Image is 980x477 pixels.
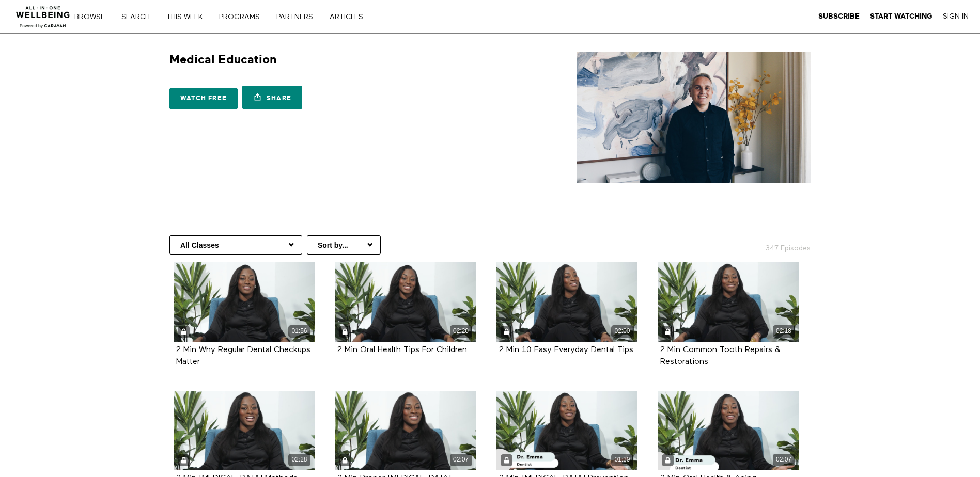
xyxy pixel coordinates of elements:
[335,391,476,470] a: 2 Min Proper Tooth Brushing Techniques 02:07
[174,262,315,342] a: 2 Min Why Regular Dental Checkups Matter 01:56
[658,391,799,470] a: 2 Min Oral Health & Aging 02:07
[577,52,811,183] img: Medical Education
[176,346,310,365] a: 2 Min Why Regular Dental Checkups Matter
[169,52,277,68] h1: Medical Education
[818,12,860,21] a: Subscribe
[337,346,467,354] strong: 2 Min Oral Health Tips For Children
[242,86,302,109] a: Share
[773,325,795,337] div: 02:18
[658,262,799,342] a: 2 Min Common Tooth Repairs & Restorations 02:18
[943,12,969,21] a: Sign In
[71,13,116,21] a: Browse
[611,325,633,337] div: 02:00
[288,454,310,466] div: 02:28
[288,325,310,337] div: 01:56
[273,13,324,21] a: PARTNERS
[870,12,932,21] a: Start Watching
[335,262,476,342] a: 2 Min Oral Health Tips For Children 02:20
[499,346,633,354] a: 2 Min 10 Easy Everyday Dental Tips
[326,13,374,21] a: ARTICLES
[499,346,633,354] strong: 2 Min 10 Easy Everyday Dental Tips
[174,391,315,470] a: 3 Min Teeth Whitening Methods 02:28
[450,325,472,337] div: 02:20
[496,391,638,470] a: 2 Min Oral Cancer Prevention 01:39
[611,454,633,466] div: 01:39
[496,262,638,342] a: 2 Min 10 Easy Everyday Dental Tips 02:00
[215,13,271,21] a: PROGRAMS
[163,13,213,21] a: THIS WEEK
[870,12,932,20] strong: Start Watching
[660,346,781,365] a: 2 Min Common Tooth Repairs & Restorations
[118,13,161,21] a: Search
[701,235,817,253] h2: 347 Episodes
[82,11,384,22] nav: Primary
[818,12,860,20] strong: Subscribe
[169,88,238,109] a: Watch free
[337,346,467,354] a: 2 Min Oral Health Tips For Children
[450,454,472,466] div: 02:07
[773,454,795,466] div: 02:07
